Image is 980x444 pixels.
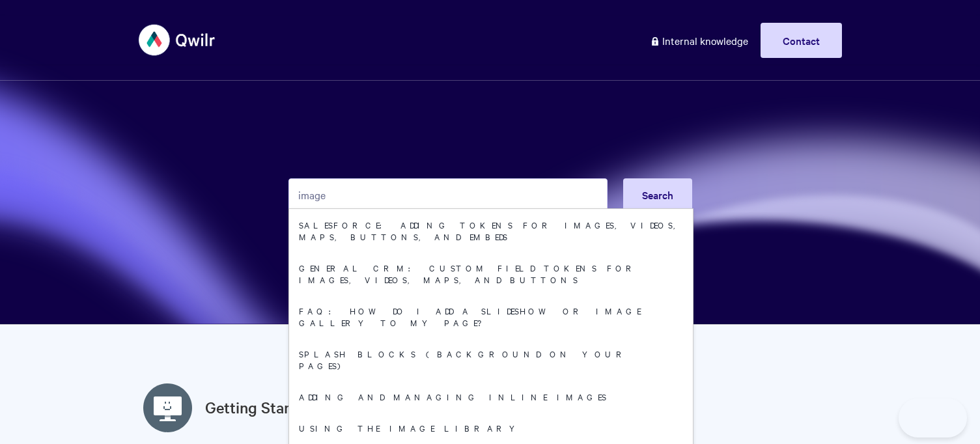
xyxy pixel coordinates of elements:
[289,338,693,381] a: Splash Blocks (Background on your Pages)
[205,396,313,419] a: Getting Started
[761,23,842,58] a: Contact
[289,252,693,295] a: General CRM: Custom field tokens for images, videos, maps, and buttons
[288,178,608,211] input: Search the knowledge base
[642,187,673,202] span: Search
[899,398,967,437] iframe: Toggle Customer Support
[289,412,693,443] a: Using the image library
[640,23,758,58] a: Internal knowledge
[289,295,693,338] a: FAQ: How do I add a slideshow or image gallery to my page?
[289,209,693,252] a: Salesforce: Adding Tokens for Images, Videos, Maps, Buttons, and Embeds
[139,16,216,64] img: Qwilr Help Center
[289,381,693,412] a: Adding and managing inline images
[623,178,692,211] button: Search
